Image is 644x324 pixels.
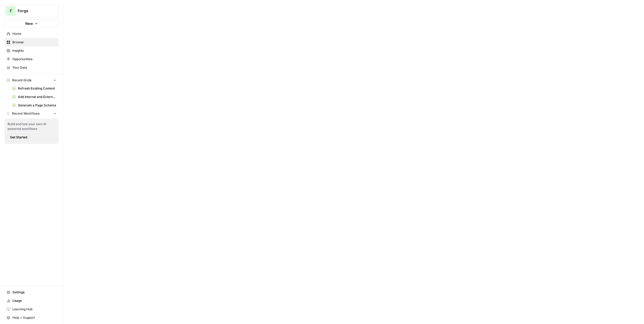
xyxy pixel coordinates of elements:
button: Get Started [8,134,30,141]
span: Help + Support [12,315,56,320]
span: Build and test your own AI powered workflows [8,122,56,131]
span: Insights [12,48,56,53]
button: Recent Workflows [4,110,59,118]
a: Home [4,30,59,38]
span: Refresh Existing Content [18,86,56,91]
span: F [10,8,12,14]
button: Workspace: Forge [4,4,59,17]
span: Generate a Page Schema [18,103,56,108]
span: Browse [12,40,56,45]
span: Settings [12,290,56,295]
a: Settings [4,288,59,297]
span: Forge [18,8,50,13]
span: Opportunities [12,57,56,62]
a: Your Data [4,63,59,72]
span: Usage [12,298,56,303]
a: Add Internal and External Links [10,93,59,101]
span: Recent Workflows [12,111,40,116]
a: Browse [4,38,59,46]
span: New [25,21,33,26]
a: Learning Hub [4,305,59,313]
a: Usage [4,297,59,305]
a: Refresh Existing Content [10,84,59,93]
a: Insights [4,46,59,55]
span: Learning Hub [12,307,56,312]
span: Your Data [12,65,56,70]
button: Recent Grids [4,76,59,84]
a: Opportunities [4,55,59,63]
a: Generate a Page Schema [10,101,59,110]
span: Home [12,31,56,36]
span: Add Internal and External Links [18,95,56,99]
button: Help + Support [4,313,59,322]
button: New [4,20,59,27]
span: Get Started [10,135,27,140]
span: Recent Grids [12,78,31,83]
